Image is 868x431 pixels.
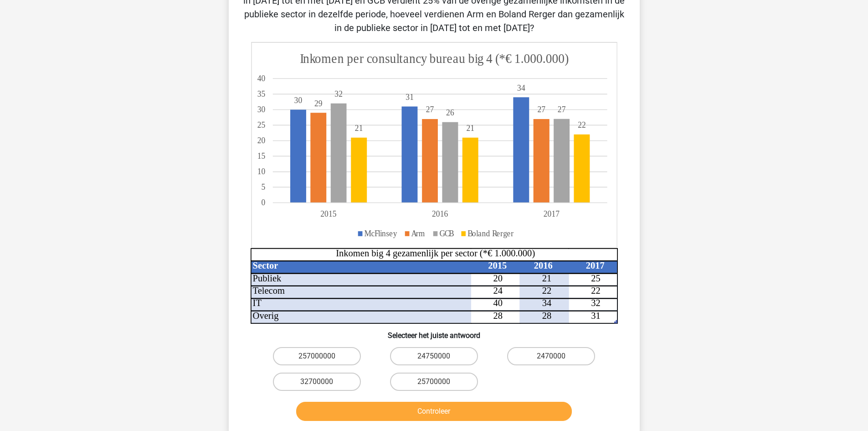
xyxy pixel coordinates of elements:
label: 257000000 [273,347,361,365]
tspan: 34 [517,83,525,93]
tspan: 20 [257,136,265,145]
h6: Selecteer het juiste antwoord [243,324,625,340]
tspan: 22 [591,286,601,296]
button: Controleer [296,402,572,421]
tspan: 34 [542,298,551,308]
tspan: 0 [261,198,265,208]
tspan: Inkomen big 4 gezamenlijk per sector (*€ 1.000.000) [336,248,535,259]
tspan: 35 [257,89,265,99]
tspan: 22 [578,120,586,130]
tspan: 40 [493,298,503,308]
tspan: Arm [411,228,425,238]
tspan: 28 [542,311,551,321]
tspan: 29 [314,99,323,108]
tspan: 21 [542,273,551,283]
tspan: Publiek [252,273,281,283]
tspan: McFlinsey [364,228,397,238]
tspan: 30 [294,95,302,105]
label: 24750000 [390,347,478,365]
tspan: GCB [439,228,454,238]
tspan: 31 [591,311,601,321]
tspan: 20 [493,273,503,283]
label: 2470000 [507,347,595,365]
tspan: 40 [257,73,265,83]
tspan: 24 [493,286,503,296]
tspan: 22 [542,286,551,296]
tspan: 25 [257,120,265,130]
tspan: 201520162017 [320,209,560,219]
tspan: IT [252,298,262,308]
tspan: Sector [252,260,278,270]
label: 32700000 [273,373,361,391]
tspan: 30 [257,105,265,114]
tspan: Telecom [252,286,284,296]
tspan: 32 [334,89,343,99]
tspan: 2727 [426,105,545,114]
tspan: 15 [257,151,265,161]
tspan: 25 [591,273,601,283]
tspan: 28 [493,311,503,321]
tspan: 2017 [586,260,604,270]
tspan: 27 [557,105,565,114]
tspan: 32 [591,298,601,308]
tspan: Boland Rerger [467,228,514,238]
tspan: 2016 [534,260,552,270]
tspan: 31 [406,92,414,102]
tspan: Overig [252,311,278,321]
tspan: 2121 [354,124,474,133]
tspan: 2015 [488,260,507,270]
tspan: Inkomen per consultancy bureau big 4 (*€ 1.000.000) [300,51,569,67]
label: 25700000 [390,373,478,391]
tspan: 5 [261,182,265,192]
tspan: 26 [446,108,454,117]
tspan: 10 [257,167,265,177]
